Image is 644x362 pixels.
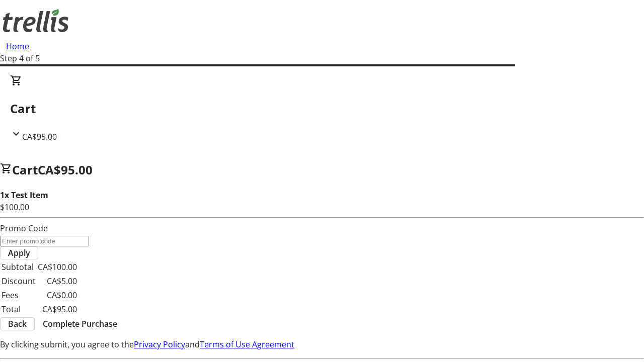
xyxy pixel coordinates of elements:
[37,275,77,288] td: CA$5.00
[38,161,93,178] span: CA$95.00
[37,303,77,316] td: CA$95.00
[37,289,77,302] td: CA$0.00
[10,100,634,118] h2: Cart
[8,247,30,259] span: Apply
[134,339,185,350] a: Privacy Policy
[43,318,117,330] span: Complete Purchase
[12,161,38,178] span: Cart
[1,275,36,288] td: Discount
[1,289,36,302] td: Fees
[1,303,36,316] td: Total
[200,339,294,350] a: Terms of Use Agreement
[22,131,57,142] span: CA$95.00
[1,260,36,274] td: Subtotal
[8,318,27,330] span: Back
[37,260,77,274] td: CA$100.00
[35,318,125,330] button: Complete Purchase
[10,74,634,143] div: CartCA$95.00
